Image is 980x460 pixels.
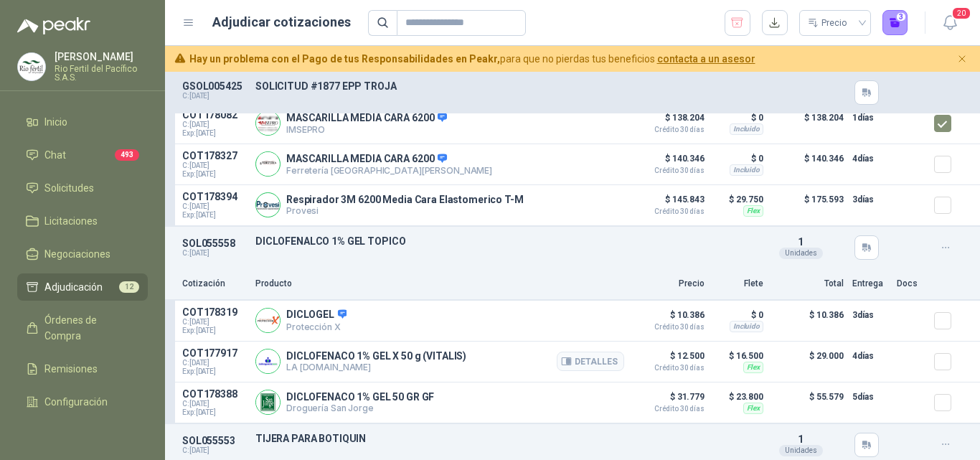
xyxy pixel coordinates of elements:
[852,150,888,167] p: 4 días
[182,121,247,129] span: C: [DATE]
[44,246,110,262] span: Negociaciones
[17,273,148,301] a: Adjudicación12
[286,403,434,413] p: Droguería San Jorge
[182,388,247,400] p: COT178388
[17,306,148,349] a: Órdenes de Compra
[255,277,624,291] p: Producto
[713,388,763,405] p: $ 23.800
[55,65,148,82] p: Rio Fertil del Pacífico S.A.S.
[182,249,247,258] p: C: [DATE]
[951,6,971,20] span: 20
[286,391,434,403] p: DICLOFENACO 1% GEL 50 GR GF
[182,211,247,220] span: Exp: [DATE]
[44,180,94,196] span: Solicitudes
[779,248,823,259] div: Unidades
[633,347,705,372] p: $ 12.500
[633,126,705,133] span: Crédito 30 días
[256,152,280,176] img: Company Logo
[182,359,247,367] span: C: [DATE]
[852,347,888,365] p: 4 días
[633,150,705,174] p: $ 140.346
[798,433,804,445] span: 1
[182,80,247,92] p: GSOL005425
[182,150,247,161] p: COT178327
[852,191,888,208] p: 3 días
[772,191,844,220] p: $ 175.593
[256,111,280,135] img: Company Logo
[633,306,705,331] p: $ 10.386
[17,421,148,449] a: Manuales y ayuda
[119,281,139,293] span: 12
[633,191,705,215] p: $ 145.843
[44,213,98,229] span: Licitaciones
[633,109,705,133] p: $ 138.204
[713,347,763,365] p: $ 16.500
[286,205,524,216] p: Provesi
[182,238,247,249] p: SOL055558
[772,277,844,291] p: Total
[743,362,763,373] div: Flex
[182,161,247,170] span: C: [DATE]
[182,202,247,211] span: C: [DATE]
[633,167,705,174] span: Crédito 30 días
[286,112,447,125] p: MASCARILLA MEDIA CARA 6200
[212,12,351,32] h1: Adjudicar cotizaciones
[953,50,971,68] button: Cerrar
[44,114,67,130] span: Inicio
[286,153,492,166] p: MASCARILLA MEDIA CARA 6200
[808,12,849,34] div: Precio
[286,321,347,332] p: Protección X
[17,207,148,235] a: Licitaciones
[713,277,763,291] p: Flete
[189,53,500,65] b: Hay un problema con el Pago de tus Responsabilidades en Peakr,
[115,149,139,161] span: 493
[182,318,247,327] span: C: [DATE]
[55,52,148,62] p: [PERSON_NAME]
[182,446,247,455] p: C: [DATE]
[713,306,763,324] p: $ 0
[17,174,148,202] a: Solicitudes
[256,390,280,414] img: Company Logo
[772,306,844,335] p: $ 10.386
[256,309,280,332] img: Company Logo
[182,191,247,202] p: COT178394
[182,400,247,408] span: C: [DATE]
[852,277,888,291] p: Entrega
[182,435,247,446] p: SOL055553
[182,306,247,318] p: COT178319
[17,388,148,416] a: Configuración
[286,350,466,362] p: DICLOFENACO 1% GEL X 50 g (VITALIS)
[17,17,90,34] img: Logo peakr
[633,277,705,291] p: Precio
[730,123,763,135] div: Incluido
[256,193,280,217] img: Company Logo
[182,277,247,291] p: Cotización
[182,367,247,376] span: Exp: [DATE]
[44,394,108,410] span: Configuración
[730,164,763,176] div: Incluido
[772,388,844,417] p: $ 55.579
[256,349,280,373] img: Company Logo
[182,408,247,417] span: Exp: [DATE]
[779,445,823,456] div: Unidades
[182,327,247,335] span: Exp: [DATE]
[44,147,66,163] span: Chat
[182,347,247,359] p: COT177917
[713,150,763,167] p: $ 0
[852,306,888,324] p: 3 días
[772,150,844,179] p: $ 140.346
[657,53,755,65] a: contacta a un asesor
[255,433,756,444] p: TIJERA PARA BOTIQUIN
[852,109,888,126] p: 1 días
[44,361,98,377] span: Remisiones
[743,403,763,414] div: Flex
[798,236,804,248] span: 1
[713,191,763,208] p: $ 29.750
[633,208,705,215] span: Crédito 30 días
[17,108,148,136] a: Inicio
[633,324,705,331] span: Crédito 30 días
[286,124,447,135] p: IMSEPRO
[286,165,492,176] p: Ferretería [GEOGRAPHIC_DATA][PERSON_NAME]
[897,277,925,291] p: Docs
[852,388,888,405] p: 5 días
